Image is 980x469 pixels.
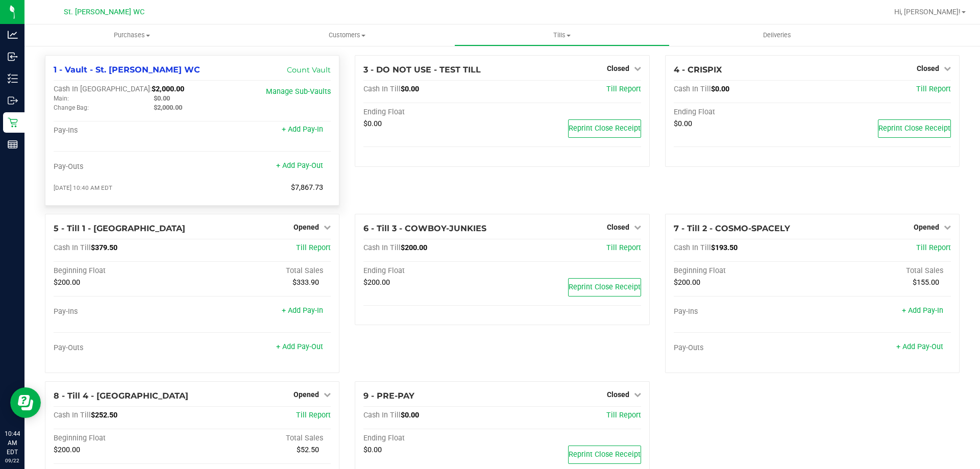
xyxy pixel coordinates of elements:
[154,104,182,111] span: $2,000.00
[91,243,117,252] span: $379.50
[674,343,813,353] div: Pay-Outs
[916,85,951,93] a: Till Report
[401,243,427,252] span: $200.00
[363,446,382,454] span: $0.00
[569,450,641,459] span: Reprint Close Receipt
[296,411,331,419] a: Till Report
[569,283,641,291] span: Reprint Close Receipt
[10,387,41,418] iframe: Resource center
[568,278,641,297] button: Reprint Close Receipt
[54,243,91,252] span: Cash In Till
[568,446,641,464] button: Reprint Close Receipt
[282,306,323,315] a: + Add Pay-In
[674,119,692,128] span: $0.00
[293,390,319,399] span: Opened
[363,434,502,443] div: Ending Float
[64,8,144,16] span: St. [PERSON_NAME] WC
[363,243,401,252] span: Cash In Till
[276,161,323,170] a: + Add Pay-Out
[606,411,641,419] a: Till Report
[8,73,18,84] inline-svg: Inventory
[916,243,951,252] a: Till Report
[674,108,813,117] div: Ending Float
[607,64,629,72] span: Closed
[670,24,885,46] a: Deliveries
[54,184,112,191] span: [DATE] 10:40 AM EDT
[812,266,951,276] div: Total Sales
[54,434,192,443] div: Beginning Float
[54,307,192,316] div: Pay-Ins
[5,457,20,464] p: 09/22
[363,85,401,93] span: Cash In Till
[54,104,89,111] span: Change Bag:
[24,24,239,46] a: Purchases
[917,64,939,72] span: Closed
[297,446,319,454] span: $52.50
[914,223,939,231] span: Opened
[54,95,69,102] span: Main:
[5,429,20,457] p: 10:44 AM EDT
[54,446,80,454] span: $200.00
[674,65,722,75] span: 4 - CRISPIX
[91,411,117,419] span: $252.50
[401,411,419,419] span: $0.00
[54,126,192,135] div: Pay-Ins
[291,183,323,192] span: $7,867.73
[363,278,390,287] span: $200.00
[401,85,419,93] span: $0.00
[54,343,192,353] div: Pay-Outs
[607,390,629,399] span: Closed
[913,278,939,287] span: $155.00
[455,31,669,40] span: Tills
[54,224,185,233] span: 5 - Till 1 - [GEOGRAPHIC_DATA]
[674,278,700,287] span: $200.00
[24,31,239,40] span: Purchases
[606,85,641,93] a: Till Report
[568,119,641,138] button: Reprint Close Receipt
[54,162,192,171] div: Pay-Outs
[292,278,319,287] span: $333.90
[454,24,669,46] a: Tills
[152,85,184,93] span: $2,000.00
[54,391,188,401] span: 8 - Till 4 - [GEOGRAPHIC_DATA]
[282,125,323,134] a: + Add Pay-In
[54,85,152,93] span: Cash In [GEOGRAPHIC_DATA]:
[902,306,943,315] a: + Add Pay-In
[8,117,18,128] inline-svg: Retail
[240,31,454,40] span: Customers
[363,108,502,117] div: Ending Float
[8,95,18,106] inline-svg: Outbound
[363,65,481,75] span: 3 - DO NOT USE - TEST TILL
[54,278,80,287] span: $200.00
[878,124,950,133] span: Reprint Close Receipt
[296,243,331,252] span: Till Report
[287,65,331,75] a: Count Vault
[749,31,805,40] span: Deliveries
[878,119,951,138] button: Reprint Close Receipt
[894,8,961,16] span: Hi, [PERSON_NAME]!
[54,266,192,276] div: Beginning Float
[154,94,170,102] span: $0.00
[674,224,790,233] span: 7 - Till 2 - COSMO-SPACELY
[8,30,18,40] inline-svg: Analytics
[363,391,414,401] span: 9 - PRE-PAY
[569,124,641,133] span: Reprint Close Receipt
[8,139,18,150] inline-svg: Reports
[674,85,711,93] span: Cash In Till
[54,411,91,419] span: Cash In Till
[192,266,331,276] div: Total Sales
[711,85,729,93] span: $0.00
[711,243,738,252] span: $193.50
[293,223,319,231] span: Opened
[192,434,331,443] div: Total Sales
[674,243,711,252] span: Cash In Till
[896,342,943,351] a: + Add Pay-Out
[54,65,200,75] span: 1 - Vault - St. [PERSON_NAME] WC
[363,224,486,233] span: 6 - Till 3 - COWBOY-JUNKIES
[606,243,641,252] a: Till Report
